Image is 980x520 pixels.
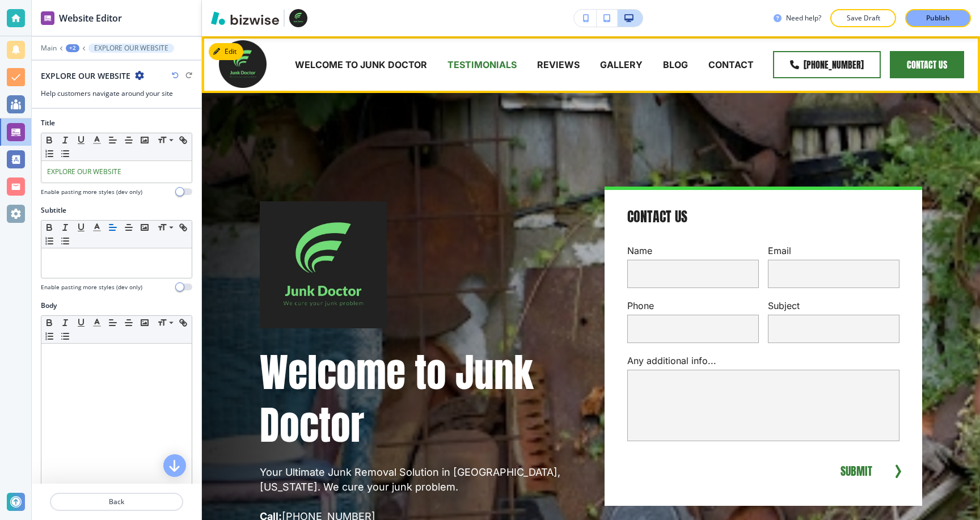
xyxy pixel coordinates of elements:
a: [PHONE_NUMBER] [773,51,881,78]
button: Main [41,44,57,52]
button: EXPLORE OUR WEBSITE [88,44,174,53]
h2: Title [41,118,55,128]
p: Save Draft [845,13,881,23]
h4: Enable pasting more styles (dev only) [41,283,142,291]
h1: Welcome to Junk Doctor [260,346,577,451]
p: WELCOME TO JUNK DOCTOR [295,57,427,72]
p: GALLERY [600,57,643,72]
p: Subject [768,299,899,312]
button: Publish [905,9,971,27]
span: EXPLORE OUR WEBSITE [47,167,121,176]
img: Your Logo [289,9,307,27]
button: Save Draft [830,9,896,27]
h2: EXPLORE OUR WEBSITE [41,70,130,82]
img: Bold V2 [219,40,267,88]
p: Name [627,244,759,257]
p: Email [768,244,899,257]
button: Back [50,493,183,511]
button: SUBMIT [825,455,888,488]
h3: Need help? [786,13,821,23]
img: Bizwise Logo [211,11,279,25]
button: +2 [66,44,79,52]
p: contact us [627,208,687,226]
button: Contact Us [890,51,964,78]
p: CONTACT [708,57,754,72]
h2: Website Editor [59,11,122,25]
p: REVIEWS [537,57,580,72]
p: Publish [926,13,950,23]
img: 9cb10070c0aac7dee46067954a74cb7b.webp [260,201,387,328]
button: Edit [209,43,243,60]
p: TESTIMONIALS [447,57,517,72]
h4: Enable pasting more styles (dev only) [41,188,142,196]
h2: Subtitle [41,205,66,215]
p: Any additional info... [627,354,899,367]
h3: Help customers navigate around your site [41,88,192,99]
p: Your Ultimate Junk Removal Solution in [GEOGRAPHIC_DATA], [US_STATE]. We cure your junk problem. [260,465,577,494]
p: BLOG [663,57,688,72]
p: EXPLORE OUR WEBSITE [94,44,168,52]
h2: Body [41,301,57,311]
p: Back [51,497,182,507]
img: editor icon [41,11,54,25]
p: Phone [627,299,759,312]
